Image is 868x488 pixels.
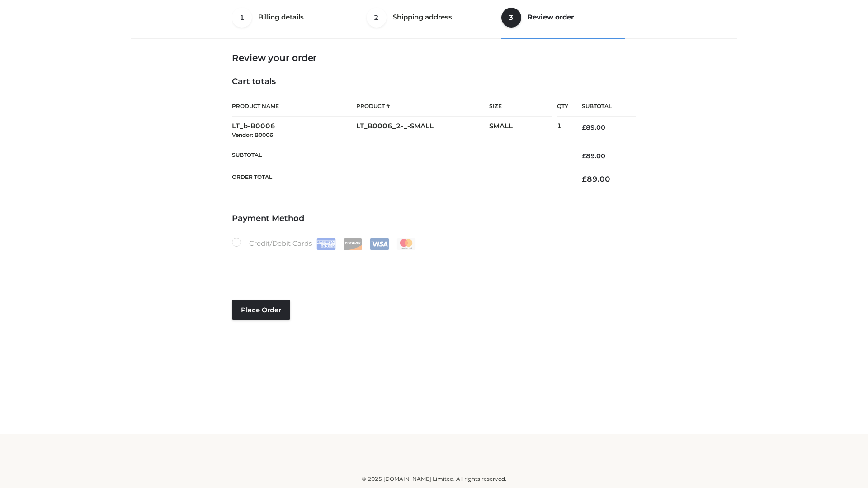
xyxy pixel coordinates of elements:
td: 1 [557,117,568,145]
th: Qty [557,96,568,117]
bdi: 89.00 [582,174,610,183]
img: Discover [343,238,363,250]
td: SMALL [489,117,557,145]
span: £ [582,174,587,183]
span: £ [582,123,586,131]
label: Credit/Debit Cards [232,238,417,250]
span: £ [582,152,586,160]
h3: Review your order [232,52,636,63]
td: LT_b-B0006 [232,117,356,145]
img: Mastercard [396,238,416,250]
div: © 2025 [DOMAIN_NAME] Limited. All rights reserved. [134,474,734,483]
th: Subtotal [232,145,568,167]
small: Vendor: B0006 [232,131,273,138]
button: Place order [232,300,290,320]
bdi: 89.00 [582,123,605,131]
h4: Cart totals [232,77,636,87]
img: Visa [370,238,389,250]
th: Product # [356,96,489,117]
th: Order Total [232,167,568,191]
h4: Payment Method [232,214,636,224]
iframe: Secure payment input frame [230,248,634,281]
td: LT_B0006_2-_-SMALL [356,117,489,145]
bdi: 89.00 [582,152,605,160]
th: Product Name [232,96,356,117]
img: Amex [316,238,336,250]
th: Subtotal [568,96,636,117]
th: Size [489,96,552,117]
